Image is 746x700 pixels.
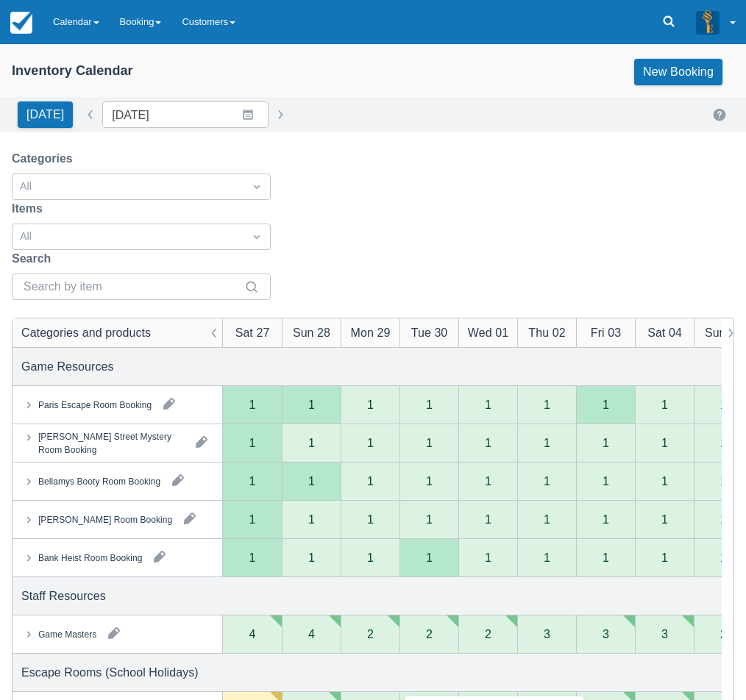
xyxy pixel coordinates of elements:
div: Sun 28 [293,324,330,342]
label: Categories [12,150,79,168]
label: Items [12,200,49,218]
div: [PERSON_NAME] Street Mystery Room Booking [38,430,184,457]
div: Sun 05 [705,324,742,342]
div: Bank Heist Room Booking [38,551,142,565]
div: Game Masters [38,628,96,641]
div: 1 [544,476,550,488]
div: 2 [367,629,374,640]
div: 1 [720,438,727,449]
input: Date [102,101,269,128]
div: 1 [661,476,668,488]
div: 1 [661,514,668,526]
div: Staff Resources [21,587,106,605]
div: 1 [249,438,256,449]
div: 1 [308,552,315,564]
div: 1 [308,476,315,488]
div: Game Resources [21,358,114,376]
input: Search by item [24,274,241,300]
div: 1 [249,399,256,411]
div: 1 [661,399,668,411]
div: 1 [367,514,374,526]
div: 1 [720,514,727,526]
div: 3 [603,629,609,640]
div: 2 [485,629,491,640]
div: Wed 01 [468,324,508,342]
div: Sat 04 [647,324,682,342]
div: 1 [367,476,374,488]
div: 1 [720,476,727,488]
div: 4 [249,629,256,640]
label: Search [12,250,57,268]
div: 1 [308,399,315,411]
div: Paris Escape Room Booking [38,399,152,412]
div: Categories and products [21,324,151,342]
button: [DATE] [18,101,73,128]
div: 1 [544,399,550,411]
div: Bellamys Booty Room Booking [38,475,160,488]
div: Inventory Calendar [12,63,133,79]
div: 1 [308,514,315,526]
div: 1 [485,399,491,411]
div: 1 [544,514,550,526]
div: 1 [485,438,491,449]
div: 1 [249,514,256,526]
div: 1 [426,476,433,488]
div: Escape Rooms (School Holidays) [21,664,199,682]
div: 1 [720,552,727,564]
div: 1 [485,476,491,488]
div: Mon 29 [351,324,391,342]
div: 1 [249,476,256,488]
span: Dropdown icon [249,179,264,194]
div: [PERSON_NAME] Room Booking [38,513,172,526]
a: New Booking [634,59,722,85]
div: 1 [720,399,727,411]
div: Tue 30 [411,324,448,342]
div: 4 [308,629,315,640]
div: 3 [661,629,668,640]
div: 2 [720,629,727,640]
div: 1 [367,552,374,564]
div: 1 [426,514,433,526]
div: 1 [308,438,315,449]
div: 1 [426,552,433,564]
div: Thu 02 [528,324,565,342]
div: 1 [485,514,491,526]
div: 2 [426,629,433,640]
div: 3 [544,629,550,640]
div: 1 [249,552,256,564]
div: 1 [603,476,609,488]
div: 1 [603,399,609,411]
div: 1 [661,438,668,449]
img: checkfront-main-nav-mini-logo.png [10,12,32,34]
div: 1 [367,399,374,411]
div: 1 [426,438,433,449]
div: 1 [603,514,609,526]
div: 1 [544,552,550,564]
div: 1 [661,552,668,564]
div: 1 [485,552,491,564]
div: 1 [426,399,433,411]
div: 1 [367,438,374,449]
span: Dropdown icon [249,229,264,244]
div: 1 [603,438,609,449]
div: 1 [603,552,609,564]
div: Fri 03 [591,324,621,342]
div: 1 [544,438,550,449]
img: A3 [696,10,720,34]
div: Sat 27 [235,324,270,342]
